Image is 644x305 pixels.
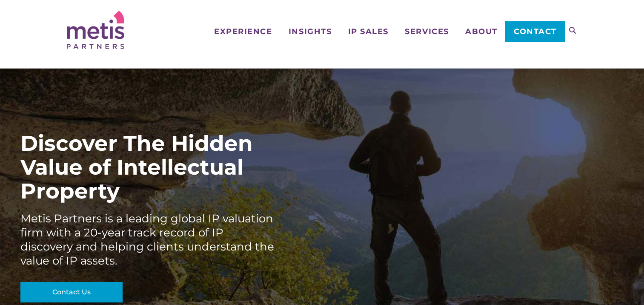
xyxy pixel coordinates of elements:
[20,212,276,268] div: Metis Partners is a leading global IP valuation firm with a 20-year track record of IP discovery ...
[214,28,272,35] span: Experience
[465,28,498,35] span: About
[67,11,124,49] img: Metis Partners
[20,282,123,302] a: Contact Us
[289,28,332,35] span: Insights
[514,28,557,35] span: Contact
[505,21,564,42] a: Contact
[348,28,389,35] span: IP Sales
[20,132,276,203] div: Discover The Hidden Value of Intellectual Property
[405,28,449,35] span: Services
